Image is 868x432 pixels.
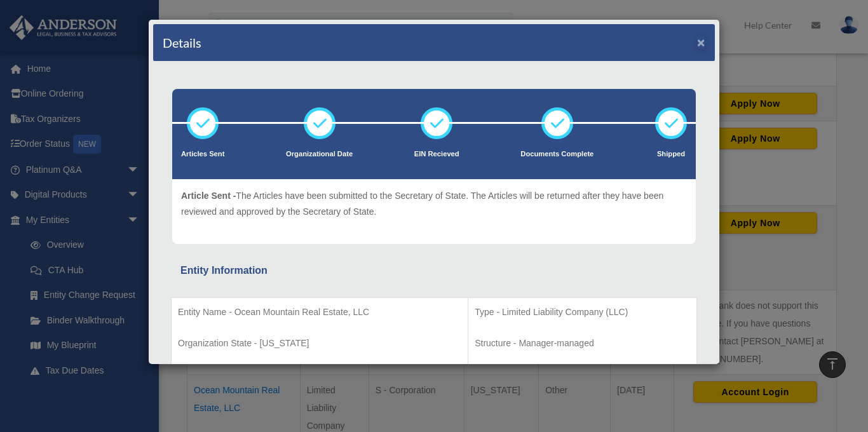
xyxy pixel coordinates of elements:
p: Organization State - [US_STATE] [178,335,461,351]
button: × [697,36,705,49]
p: EIN Recieved [414,148,459,161]
p: Organizational Date [286,148,353,161]
p: The Articles have been submitted to the Secretary of State. The Articles will be returned after t... [181,188,687,219]
div: Entity Information [180,262,688,280]
p: Shipped [655,148,687,161]
span: Article Sent - [181,191,236,201]
p: Structure - Manager-managed [475,335,690,351]
p: Entity Name - Ocean Mountain Real Estate, LLC [178,304,461,320]
p: Type - Limited Liability Company (LLC) [475,304,690,320]
p: Articles Sent [181,148,224,161]
h4: Details [163,34,201,51]
p: Documents Complete [520,148,593,161]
